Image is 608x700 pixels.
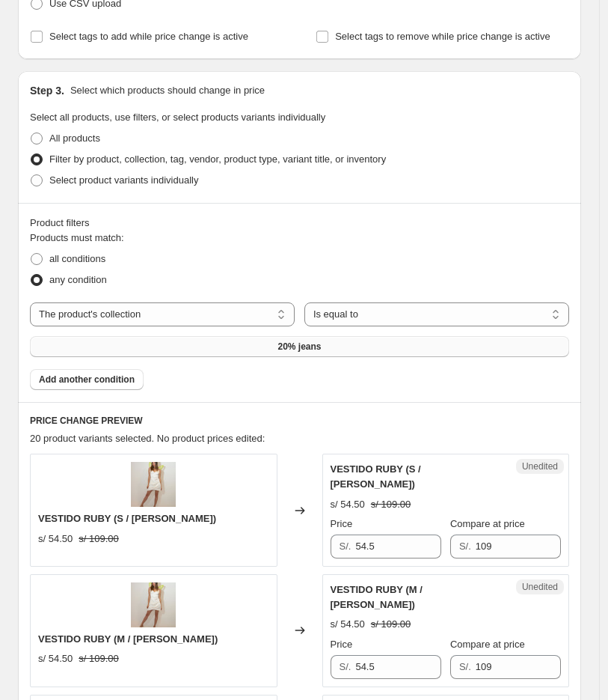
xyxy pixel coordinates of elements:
[450,639,525,650] span: Compare at price
[49,174,198,186] span: Select product variants individually
[38,532,73,547] div: s/ 54.50
[331,463,421,490] span: VESTIDO RUBY (S / [PERSON_NAME])
[331,617,365,632] div: s/ 54.50
[450,518,525,529] span: Compare at price
[49,133,100,144] span: All products
[340,661,351,672] span: S/.
[131,462,176,507] img: ruby1_80x.jpg
[30,112,325,123] span: Select all products, use filters, or select products variants individually
[331,518,353,529] span: Price
[277,341,321,353] span: 20% jeans
[522,581,558,593] span: Unedited
[49,153,386,165] span: Filter by product, collection, tag, vendor, product type, variant title, or inventory
[459,541,471,552] span: S/.
[331,584,423,610] span: VESTIDO RUBY (M / [PERSON_NAME])
[30,336,569,357] button: 20% jeans
[371,617,411,632] strike: s/ 109.00
[30,433,265,444] span: 20 product variants selected. No product prices edited:
[70,83,265,98] p: Select which products should change in price
[331,639,353,650] span: Price
[38,651,73,666] div: s/ 54.50
[30,369,144,390] button: Add another condition
[30,415,569,427] h6: PRICE CHANGE PREVIEW
[335,31,550,42] span: Select tags to remove while price change is active
[49,31,248,42] span: Select tags to add while price change is active
[331,497,365,512] div: s/ 54.50
[30,216,569,231] div: Product filters
[340,541,351,552] span: S/.
[49,274,107,285] span: any condition
[49,253,105,264] span: all conditions
[522,460,558,472] span: Unedited
[459,661,471,672] span: S/.
[30,83,64,98] h2: Step 3.
[38,513,216,524] span: VESTIDO RUBY (S / [PERSON_NAME])
[38,633,218,645] span: VESTIDO RUBY (M / [PERSON_NAME])
[79,651,119,666] strike: s/ 109.00
[371,497,411,512] strike: s/ 109.00
[39,374,135,386] span: Add another condition
[79,532,119,547] strike: s/ 109.00
[30,232,124,243] span: Products must match:
[131,582,176,627] img: ruby1_80x.jpg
